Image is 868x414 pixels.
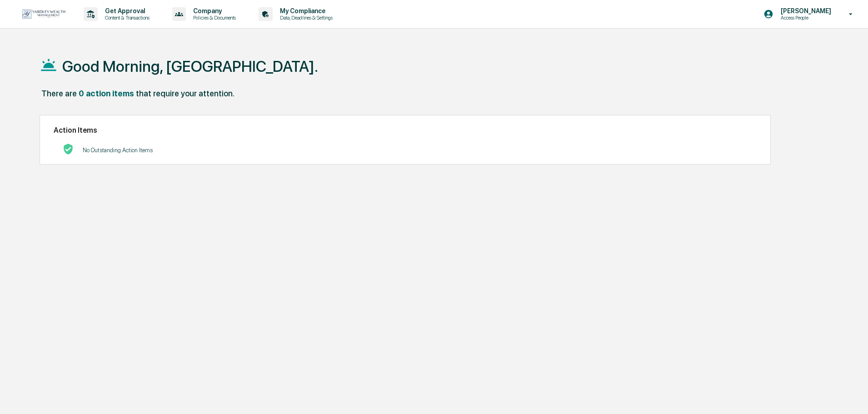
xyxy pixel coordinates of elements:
[186,15,240,21] p: Policies & Documents
[136,89,234,98] div: that require your attention.
[62,57,318,75] h1: Good Morning, [GEOGRAPHIC_DATA].
[273,7,337,15] p: My Compliance
[63,144,74,155] img: No Actions logo
[41,89,77,98] div: There are
[83,147,153,154] p: No Outstanding Action Items
[98,7,154,15] p: Get Approval
[54,126,757,135] h2: Action Items
[773,15,836,21] p: Access People
[273,15,337,21] p: Data, Deadlines & Settings
[98,15,154,21] p: Content & Transactions
[22,9,65,19] img: logo
[186,7,240,15] p: Company
[79,89,134,98] div: 0 action items
[773,7,836,15] p: [PERSON_NAME]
